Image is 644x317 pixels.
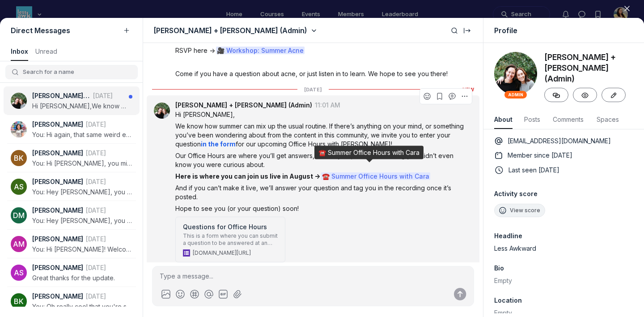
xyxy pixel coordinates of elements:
button: Attach files [231,288,244,300]
button: Add mention [203,288,215,300]
span: Less Awkward [494,244,536,253]
div: AM [11,236,27,252]
time: [DATE] [86,206,106,214]
button: [PERSON_NAME][DATE]You: Hey [PERSON_NAME], you might have gotten a strange email about office hou... [4,172,140,201]
span: Comments [551,115,585,124]
button: Inbox [11,43,28,61]
h2: Profile [494,26,517,35]
time: [DATE] [86,264,106,271]
button: Reply in a thread [447,91,458,102]
button: [PERSON_NAME][DATE]You: Hi [PERSON_NAME], you might have gotten a strange email about office hour... [4,144,140,172]
div: Unread [35,47,59,56]
span: ☎️ Summer Office Hours with Cara [321,172,430,180]
time: [DATE] [86,149,106,157]
p: Our Office Hours are where you’ll get answers, and maybe pick up something you didn’t even know y... [175,151,465,169]
button: [PERSON_NAME] + [PERSON_NAME] (Admin) [154,24,318,37]
p: We know how summer can mix up the usual routine. If there’s anything on your mind, or something y... [175,122,465,149]
p: You: Hey [PERSON_NAME], you might have gotten a strange email about office hours being moved to [... [32,188,132,197]
p: RSVP here → [175,46,465,55]
button: More actions [459,91,470,102]
button: Copy link to profile [544,88,568,102]
button: Unread [35,43,59,61]
p: [PERSON_NAME] [32,235,83,244]
button: Open Cara + Vanessa (Admin)'s profile [154,103,170,119]
button: Add GIF [217,288,229,300]
p: [PERSON_NAME] [32,292,83,301]
button: Bookmarks [434,91,445,102]
input: Search for a name [23,68,136,77]
span: Headline [494,231,522,240]
time: [DATE] [86,178,106,185]
p: You: Hey [PERSON_NAME], you might have gotten a strange email about office hours being moved to [... [32,216,132,225]
h3: [PERSON_NAME] + [PERSON_NAME] (Admin) [544,52,633,84]
button: Search messages [449,25,460,36]
p: [PERSON_NAME] + [PERSON_NAME] (Admin) [32,91,90,100]
button: Comments [551,111,585,129]
button: View score [494,204,545,217]
button: More actions [459,89,470,103]
p: Hope to see you (or your question) soon! [175,204,465,213]
p: [PERSON_NAME] [32,120,83,129]
button: 11:01 AM [315,101,340,110]
p: [EMAIL_ADDRESS][DOMAIN_NAME] [508,137,611,146]
div: BK [11,293,27,309]
time: [DATE] [86,120,106,128]
button: Add image [174,288,186,300]
div: [DOMAIN_NAME][URL] [193,249,278,257]
p: And if you can’t make it live, we’ll answer your question and tag you in the recording once it’s ... [175,184,465,201]
button: Link to a post, event, lesson, or space [188,288,201,300]
button: Send message [454,288,466,300]
span: 🎥 Workshop: Summer Acne [216,47,305,54]
p: [PERSON_NAME] [32,206,83,215]
button: [PERSON_NAME][DATE]You: Hi [PERSON_NAME]! Welcome to the community. I saw you've started the cour... [4,230,140,258]
span: Empty [494,309,512,317]
p: Come if you have a question about acne, or just listen in to learn. We hope to see you there! [175,69,465,78]
h1: [PERSON_NAME] + [PERSON_NAME] (Admin) [154,26,307,35]
div: This is a form where you can submit a question to be answered at an upcoming Office Hours. You ha... [183,232,278,247]
p: Hi [PERSON_NAME], [175,110,465,119]
span: Direct Messages [11,26,70,35]
a: in the form [201,140,236,148]
time: [DATE] [86,235,106,243]
button: Spaces [596,111,620,129]
button: New message [121,25,132,36]
a: Questions for Office HoursThis is a form where you can submit a question to be answered at an upc... [175,217,285,262]
span: Spaces [596,115,620,124]
time: [DATE] [86,292,106,300]
span: Empty [494,277,512,284]
button: Collapse the railbar [463,26,472,36]
button: [PERSON_NAME][DATE]You: Hi again, that same weird email about office hours seems to have gone out... [4,115,140,143]
span: View score [510,207,540,214]
div: Questions for Office Hours [183,223,278,231]
button: View as Cara [573,88,597,102]
p: Hi [PERSON_NAME],We know how summer can mix up the usual routine. If there’s anything on your min... [32,102,129,111]
button: Add image [160,288,172,300]
button: [PERSON_NAME][DATE]You: Oh really cool that you're showing them the videos! Would love to hear mo... [4,287,140,315]
span: Activity score [494,189,633,198]
svg: Collapse the railbar [463,27,472,36]
button: [PERSON_NAME][DATE]Great thanks for the update. [4,258,140,287]
p: You: Hi again, that same weird email about office hours seems to have gone out again [DATE] for s... [32,130,132,139]
svg: Add reaction [423,92,432,101]
button: [PERSON_NAME] + [PERSON_NAME] (Admin) [175,101,312,110]
p: You: Hi [PERSON_NAME]! Welcome to the community. I saw you've started the course. If you have any... [32,245,132,254]
p: Last seen [DATE] [508,166,559,175]
div: AS [11,265,27,281]
p: Member since [DATE] [508,151,572,160]
span: Posts [523,115,541,124]
button: About [494,111,513,129]
p: [PERSON_NAME] [32,177,83,186]
span: [DATE] [297,84,329,96]
button: Edit profile [602,88,626,102]
strong: Here is where you can join us live in August → [175,172,431,180]
p: Great thanks for the update. [32,274,115,283]
span: About [494,115,513,124]
p: You: Oh really cool that you're showing them the videos! Would love to hear more if you have time... [32,302,132,311]
div: BK [11,150,27,166]
button: [PERSON_NAME] + [PERSON_NAME] (Admin)[DATE]Hi [PERSON_NAME],We know how summer can mix up the usu... [4,86,140,115]
p: [PERSON_NAME] [32,263,83,272]
p: [PERSON_NAME] [32,149,83,158]
div: DM [11,207,27,223]
button: Posts [523,111,541,129]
